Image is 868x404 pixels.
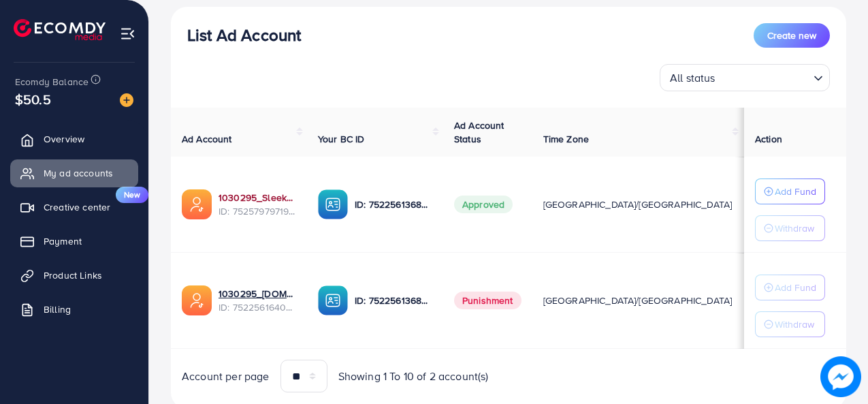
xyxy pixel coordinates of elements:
[219,300,296,314] span: ID: 7522561640710209537
[755,178,825,204] button: Add Fund
[775,279,816,296] p: Add Fund
[775,220,814,236] p: Withdraw
[660,64,830,91] div: Search for option
[755,311,825,337] button: Withdraw
[219,191,296,204] a: 1030295_Sleekstore 2nd ad account_1752236727705
[44,302,71,316] span: Billing
[187,25,301,45] h3: List Ad Account
[14,19,106,40] img: logo
[355,292,432,309] p: ID: 7522561368881971217
[10,125,138,153] a: Overview
[10,228,138,255] a: Payment
[454,292,521,309] span: Punishment
[10,296,138,323] a: Billing
[543,198,733,211] span: [GEOGRAPHIC_DATA]/[GEOGRAPHIC_DATA]
[754,23,830,48] button: Create new
[44,234,82,248] span: Payment
[755,275,825,300] button: Add Fund
[667,68,718,88] span: All status
[820,356,861,397] img: image
[720,65,808,88] input: Search for option
[543,132,589,146] span: Time Zone
[219,287,296,315] div: <span class='underline'>1030295_Sleekstore.live_1751482876621</span></br>7522561640710209537
[454,119,504,146] span: Ad Account Status
[219,287,296,300] a: 1030295_[DOMAIN_NAME]_1751482876621
[120,26,135,42] img: menu
[182,189,212,219] img: ic-ads-acc.e4c84228.svg
[120,93,133,107] img: image
[355,196,432,213] p: ID: 7522561368881971217
[15,89,51,109] span: $50.5
[44,166,113,180] span: My ad accounts
[182,132,232,146] span: Ad Account
[219,204,296,218] span: ID: 7525797971938820104
[10,193,138,221] a: Creative centerNew
[775,183,816,200] p: Add Fund
[182,369,270,384] span: Account per page
[10,262,138,289] a: Product Links
[318,132,365,146] span: Your BC ID
[15,75,89,89] span: Ecomdy Balance
[116,187,148,203] span: New
[543,294,733,307] span: [GEOGRAPHIC_DATA]/[GEOGRAPHIC_DATA]
[755,132,782,146] span: Action
[755,215,825,241] button: Withdraw
[338,369,489,384] span: Showing 1 To 10 of 2 account(s)
[44,200,110,214] span: Creative center
[44,132,84,146] span: Overview
[775,316,814,332] p: Withdraw
[10,159,138,187] a: My ad accounts
[454,196,513,213] span: Approved
[318,285,348,315] img: ic-ba-acc.ded83a64.svg
[182,285,212,315] img: ic-ads-acc.e4c84228.svg
[767,29,816,42] span: Create new
[44,268,102,282] span: Product Links
[219,191,296,219] div: <span class='underline'>1030295_Sleekstore 2nd ad account_1752236727705</span></br>75257979719388...
[318,189,348,219] img: ic-ba-acc.ded83a64.svg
